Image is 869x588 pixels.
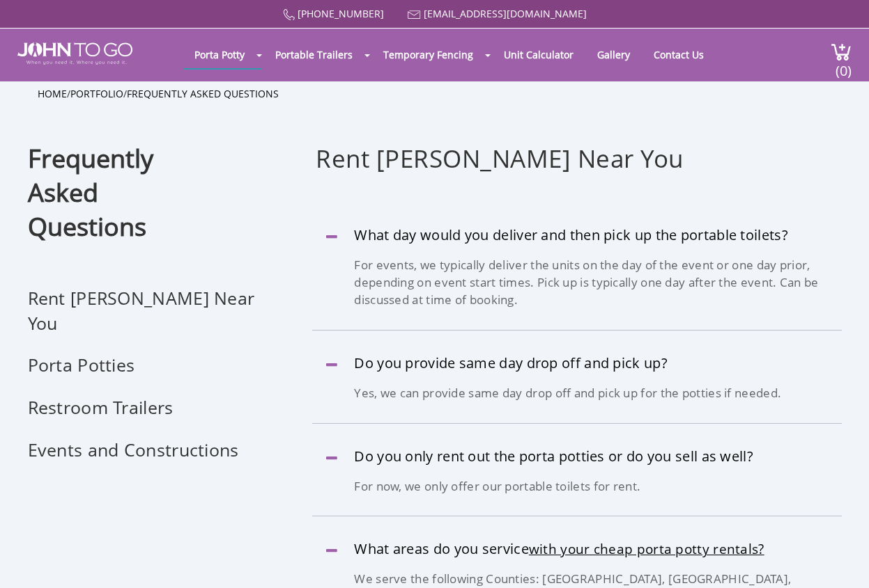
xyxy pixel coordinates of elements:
a: Do you only rent out the porta potties or do you sell as well? [312,449,841,464]
li: Restroom Trailers [28,395,263,438]
div: For now, we only offer our portable toilets for rent. [312,478,841,516]
u: with your cheap porta potty rentals? [529,540,764,558]
img: cart a [831,42,852,61]
a: Home [38,87,67,100]
a: Portable Trailers [265,41,363,68]
a: Porta Potty [184,41,255,68]
h1: Frequently Asked Questions [28,104,263,244]
a: Do you provide same day drop off and pick up? [312,356,841,371]
li: Porta Potties [28,353,263,395]
img: Call [283,9,295,21]
img: JOHN to go [17,42,132,65]
li: Rent [PERSON_NAME] Near You [28,286,263,353]
a: Unit Calculator [493,41,584,68]
div: Rent [PERSON_NAME] Near You [312,141,841,211]
img: Mail [408,10,421,19]
a: Gallery [587,41,640,68]
a: Portfolio [70,87,123,100]
div: Yes, we can provide same day drop off and pick up for the potties if needed. [312,385,841,423]
div: For events, we typically deliver the units on the day of the event or one day prior, depending on... [312,257,841,330]
a: Temporary Fencing [373,41,484,68]
ul: / / [38,87,832,101]
a: [PHONE_NUMBER] [298,7,384,20]
a: [EMAIL_ADDRESS][DOMAIN_NAME] [424,7,587,20]
a: What day would you deliver and then pick up the portable toilets? [312,228,841,243]
a: What areas do you servicewith your cheap porta potty rentals? [312,541,841,557]
span: (0) [836,50,852,80]
li: Events and Constructions [28,438,263,480]
a: Frequently Asked Questions [127,87,279,100]
a: Contact Us [643,41,714,68]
